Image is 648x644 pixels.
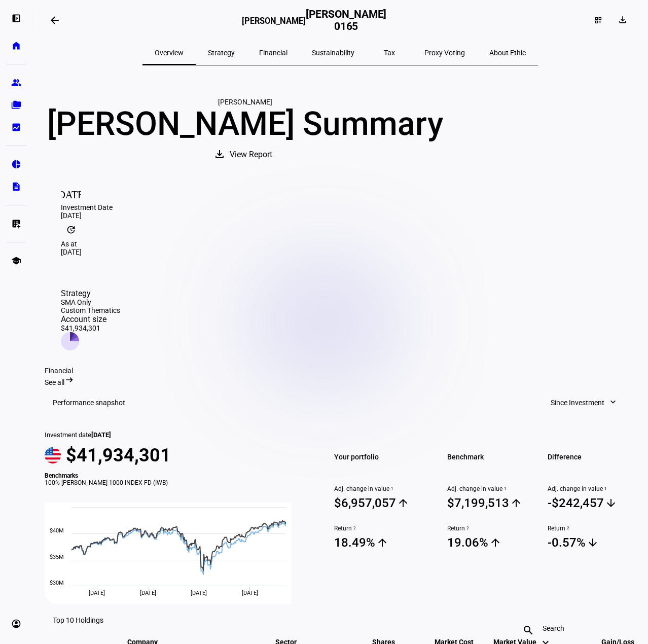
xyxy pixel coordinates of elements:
mat-icon: dashboard_customize [594,16,602,24]
a: group [6,73,26,93]
div: Financial [45,367,636,375]
mat-icon: arrow_upward [489,536,501,549]
sup: 2 [565,525,569,532]
sup: 1 [502,485,507,492]
span: $7,199,513 [447,495,535,511]
button: View Report [203,142,286,167]
span: -$242,457 [548,495,636,511]
span: Tax [384,49,395,56]
mat-icon: search [516,624,541,636]
eth-mat-symbol: school [11,256,21,266]
eth-mat-symbol: group [11,78,21,88]
a: bid_landscape [6,117,26,137]
span: About Ethic [489,49,526,56]
text: $40M [50,527,64,534]
span: Adj. change in value [447,485,535,492]
span: 19.06% [447,535,535,550]
sup: 1 [389,485,393,492]
eth-mat-symbol: folder_copy [11,100,21,110]
div: $6,957,057 [334,496,396,510]
span: Financial [259,49,287,56]
mat-icon: arrow_right_alt [64,375,75,385]
a: pie_chart [6,154,26,174]
span: Return [447,525,535,532]
span: [DATE] [91,431,111,439]
a: home [6,35,26,56]
div: 100% [PERSON_NAME] 1000 INDEX FD (IWB) [45,479,306,486]
a: description [6,176,26,197]
span: View Report [230,142,272,167]
text: $35M [50,554,64,560]
mat-icon: download [618,15,628,25]
mat-icon: download [213,148,226,160]
eth-mat-symbol: pie_chart [11,159,21,169]
span: See all [45,378,64,386]
span: -0.57% [548,535,636,550]
eth-data-table-title: Top 10 Holdings [53,616,103,624]
span: Proxy Voting [424,49,465,56]
span: Overview [155,49,184,56]
eth-mat-symbol: description [11,182,21,192]
div: [PERSON_NAME] Summary [45,106,445,142]
div: Investment Date [61,203,620,211]
div: Strategy [61,289,120,298]
h3: [PERSON_NAME] [242,16,306,31]
div: SMA Only [61,298,120,306]
mat-icon: arrow_backwards [49,14,61,26]
span: Your portfolio [334,450,422,464]
span: 18.49% [334,535,422,550]
div: Investment date [45,431,306,439]
mat-icon: arrow_upward [510,497,522,509]
span: Return [334,525,422,532]
mat-icon: arrow_upward [376,536,388,549]
eth-mat-symbol: list_alt_add [11,219,21,229]
mat-icon: update [61,220,81,240]
mat-icon: arrow_downward [605,497,617,509]
div: Account size [61,314,120,324]
text: $30M [50,580,64,586]
eth-mat-symbol: account_circle [11,619,21,629]
sup: 2 [352,525,356,532]
h2: [PERSON_NAME] 0165 [306,8,387,32]
span: [DATE] [140,590,156,596]
h3: Performance snapshot [53,399,125,407]
button: Since Investment [541,392,628,413]
span: Benchmark [447,450,535,464]
mat-icon: arrow_upward [397,497,409,509]
sup: 2 [465,525,469,532]
div: Custom Thematics [61,306,120,314]
span: [DATE] [191,590,207,596]
div: [DATE] [61,248,620,256]
span: Adj. change in value [334,485,422,492]
div: [PERSON_NAME] [45,98,445,106]
div: As at [61,240,620,248]
span: Adj. change in value [548,485,636,492]
mat-icon: arrow_downward [587,536,599,549]
span: Return [548,525,636,532]
span: [DATE] [242,590,258,596]
eth-mat-symbol: left_panel_open [11,13,21,23]
mat-icon: [DATE] [61,183,81,203]
span: Sustainability [312,49,354,56]
eth-mat-symbol: bid_landscape [11,122,21,132]
a: folder_copy [6,95,26,115]
eth-mat-symbol: home [11,41,21,51]
span: $41,934,301 [66,445,171,466]
sup: 1 [603,485,607,492]
span: Strategy [208,49,235,56]
div: [DATE] [61,211,620,220]
div: $41,934,301 [61,324,120,332]
span: [DATE] [89,590,105,596]
span: Difference [548,450,636,464]
span: Since Investment [551,392,604,413]
input: Search [543,624,601,632]
mat-icon: expand_more [608,397,618,407]
div: Benchmarks [45,472,306,479]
